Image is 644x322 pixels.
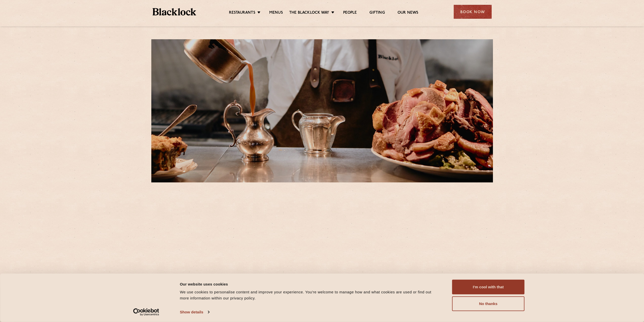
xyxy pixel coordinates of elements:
[452,280,525,294] button: I'm cool with that
[124,308,168,316] a: Usercentrics Cookiebot - opens in a new window
[180,308,209,316] a: Show details
[153,8,196,15] img: BL_Textured_Logo-footer-cropped.svg
[452,296,525,311] button: No thanks
[454,5,492,19] div: Book Now
[289,10,329,16] a: The Blacklock Way
[398,10,419,16] a: Our News
[180,281,441,287] div: Our website uses cookies
[269,10,283,16] a: Menus
[180,289,441,301] div: We use cookies to personalise content and improve your experience. You're welcome to manage how a...
[369,10,385,16] a: Gifting
[343,10,357,16] a: People
[229,10,255,16] a: Restaurants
